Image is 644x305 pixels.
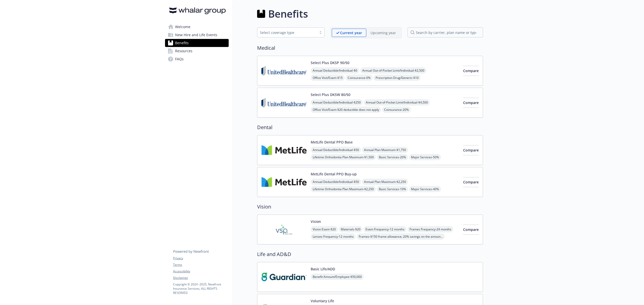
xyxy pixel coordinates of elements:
[311,186,376,192] span: Lifetime Orthodontia Plan Maximum - $2,250
[165,31,229,39] a: New Hire and Life Events
[463,66,479,76] button: Compare
[463,180,479,184] span: Compare
[311,179,361,185] span: Annual Deductible/Individual - $50
[257,203,483,211] h2: Vision
[311,99,363,106] span: Annual Deductible/Individual - $250
[339,226,363,232] span: Materials - $20
[357,233,445,240] span: Frames - $150 frame allowance; 20% savings on the amount over your allowance; $150 Walmart/Sam's ...
[463,145,479,155] button: Compare
[175,23,190,31] span: Welcome
[173,263,228,267] a: Terms
[409,186,441,192] span: Major Services - 40%
[382,107,411,113] span: Coinsurance - 20%
[408,226,453,232] span: Frames Frequency - 24 months
[261,171,307,193] img: Metlife Inc carrier logo
[257,124,483,131] h2: Dental
[261,266,307,288] img: Guardian carrier logo
[311,60,349,65] button: Select Plus DKSP 90/50
[261,60,307,81] img: United Healthcare Insurance Company carrier logo
[311,266,335,272] button: Basic Life/ADD
[364,226,407,232] span: Exam Frequency - 12 months
[173,256,228,261] a: Privacy
[311,171,357,177] button: MetLife Dental PPO Buy-up
[364,99,430,106] span: Annual Out-of-Pocket Limit/Individual - $4,500
[409,154,441,160] span: Major Services - 50%
[360,67,426,74] span: Annual Out-of-Pocket Limit/Individual - $2,500
[165,55,229,63] a: FAQs
[311,75,345,81] span: Office Visit/Exam - $15
[463,177,479,187] button: Compare
[173,269,228,274] a: Accessibility
[408,27,483,37] input: search by carrier, plan name or type
[463,148,479,152] span: Compare
[377,154,408,160] span: Basic Services - 20%
[346,75,373,81] span: Coinsurance - 0%
[261,92,307,113] img: United Healthcare Insurance Company carrier logo
[311,274,364,280] span: Benefit Amount/Employee - $50,000
[463,227,479,232] span: Compare
[260,30,314,35] div: Select coverage type
[173,282,228,295] p: Copyright © 2024 - 2025 , Newfront Insurance Services, ALL RIGHTS RESERVED
[340,30,362,35] p: Current year
[311,154,376,160] span: Lifetime Orthodontia Plan Maximum - $1,500
[175,31,217,39] span: New Hire and Life Events
[311,92,350,97] button: Select Plus DKSW 80/50
[311,107,381,113] span: Office Visit/Exam - $20 deductible does not apply
[311,147,361,153] span: Annual Deductible/Individual - $50
[175,39,189,47] span: Benefits
[311,219,321,224] button: Vision
[257,250,483,258] h2: Life and AD&D
[463,100,479,105] span: Compare
[257,44,483,52] h2: Medical
[311,226,338,232] span: Vision Exam - $20
[261,219,307,240] img: Vision Service Plan carrier logo
[268,6,308,21] h1: Benefits
[175,55,184,63] span: FAQs
[165,47,229,55] a: Resources
[311,233,356,240] span: Lenses Frequency - 12 months
[362,179,408,185] span: Annual Plan Maximum - $2,250
[261,139,307,161] img: Metlife Inc carrier logo
[463,225,479,235] button: Compare
[311,298,334,303] button: Voluntary Life
[311,139,353,145] button: MetLife Dental PPO Base
[311,67,359,74] span: Annual Deductible/Individual - $0
[377,186,408,192] span: Basic Services - 10%
[165,39,229,47] a: Benefits
[463,98,479,108] button: Compare
[463,68,479,73] span: Compare
[371,30,396,35] p: Upcoming year
[175,47,192,55] span: Resources
[362,147,408,153] span: Annual Plan Maximum - $1,750
[165,23,229,31] a: Welcome
[173,276,228,280] a: Disclaimer
[374,75,421,81] span: Prescription Drug/Generic - $10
